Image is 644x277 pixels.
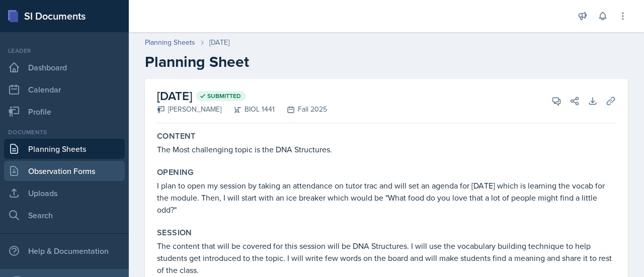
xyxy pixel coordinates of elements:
[4,161,125,181] a: Observation Forms
[4,46,125,55] div: Leader
[157,87,327,105] h2: [DATE]
[4,128,125,137] div: Documents
[157,179,616,216] p: I plan to open my session by taking an attendance on tutor trac and will set an agenda for [DATE]...
[4,241,125,261] div: Help & Documentation
[145,37,195,48] a: Planning Sheets
[209,37,229,48] div: [DATE]
[4,183,125,203] a: Uploads
[275,104,327,115] div: Fall 2025
[157,143,616,155] p: The Most challenging topic is the DNA Structures.
[4,139,125,159] a: Planning Sheets
[157,240,616,276] p: The content that will be covered for this session will be DNA Structures. I will use the vocabula...
[221,104,275,115] div: BIOL 1441
[157,228,192,238] label: Session
[157,104,221,115] div: [PERSON_NAME]
[157,131,196,141] label: Content
[4,102,125,122] a: Profile
[4,205,125,225] a: Search
[207,92,241,100] span: Submitted
[157,167,194,177] label: Opening
[4,57,125,77] a: Dashboard
[4,79,125,100] a: Calendar
[145,53,628,71] h2: Planning Sheet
